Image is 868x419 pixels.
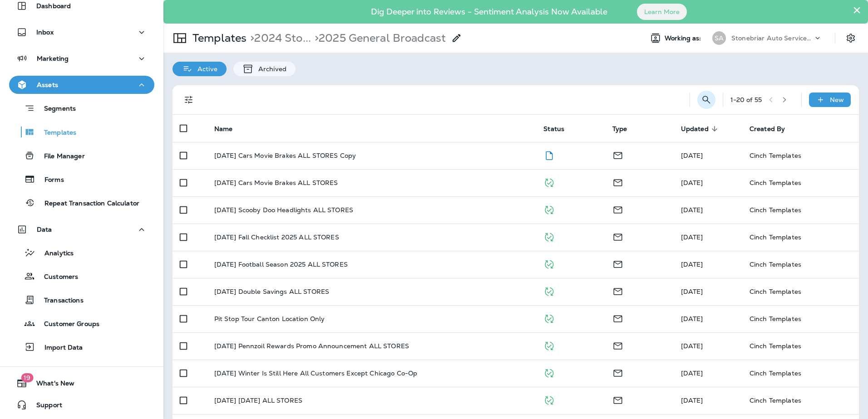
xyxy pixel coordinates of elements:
span: Updated [681,125,720,133]
td: Cinch Templates [742,196,859,224]
span: Published [543,178,555,186]
span: Draft [543,151,555,159]
div: 1 - 20 of 55 [730,96,762,103]
span: Published [543,287,555,295]
span: Nadine Hallak [681,369,703,377]
td: Cinch Templates [742,169,859,196]
p: Data [37,226,52,233]
p: New [830,96,844,103]
span: Email [612,151,623,159]
span: 19 [21,373,33,382]
span: Nadine Hallak [681,315,703,323]
p: [DATE] Cars Movie Brakes ALL STORES Copy [214,152,356,159]
p: Assets [37,81,58,88]
span: Published [543,368,555,376]
button: 19What's New [9,374,154,392]
div: SA [712,31,726,45]
p: Inbox [36,29,54,36]
span: Nadine Hallak [681,287,703,296]
button: Customer Groups [9,314,154,333]
p: Transactions [35,297,84,305]
p: Dig Deeper into Reviews - Sentiment Analysis Now Available [345,10,634,13]
button: Import Data [9,337,154,356]
span: Created By [750,125,797,133]
span: Updated [681,125,709,133]
button: Filters [180,91,198,109]
button: Close [853,3,861,17]
span: Published [543,205,555,213]
td: Cinch Templates [742,305,859,332]
p: Customers [35,273,78,282]
p: 2024 Stonebriar Broadcast Sends [247,31,311,45]
td: Cinch Templates [742,278,859,305]
td: Cinch Templates [742,387,859,414]
span: Email [612,368,623,376]
button: Support [9,396,154,414]
p: [DATE] [DATE] ALL STORES [214,397,302,404]
span: Email [612,395,623,404]
p: Stonebriar Auto Services Group [731,34,813,42]
td: Cinch Templates [742,142,859,169]
p: Dashboard [36,2,71,10]
p: Forms [35,176,64,185]
span: Type [612,125,627,133]
p: [DATE] Football Season 2025 ALL STORES [214,261,348,268]
button: Templates [9,122,154,141]
p: Import Data [35,344,83,352]
p: [DATE] Fall Checklist 2025 ALL STORES [214,234,339,241]
button: File Manager [9,146,154,165]
span: Published [543,232,555,240]
p: Archived [254,65,286,73]
span: Published [543,314,555,322]
span: Working as: [665,34,703,42]
span: Support [27,401,62,412]
span: Published [543,395,555,404]
button: Transactions [9,290,154,309]
span: What's New [27,380,74,390]
span: Email [612,178,623,186]
p: [DATE] Cars Movie Brakes ALL STORES [214,179,338,186]
td: Cinch Templates [742,360,859,387]
td: Cinch Templates [742,332,859,360]
span: Email [612,314,623,322]
p: [DATE] Winter Is Still Here All Customers Except Chicago Co-Op [214,370,418,377]
td: Cinch Templates [742,224,859,251]
button: Analytics [9,243,154,262]
td: Cinch Templates [742,251,859,278]
p: Segments [35,105,76,114]
span: Nadine Hallak [681,179,703,187]
span: Type [612,125,639,133]
span: Email [612,205,623,213]
p: Repeat Transaction Calculator [35,200,139,208]
span: Nadine Hallak [681,233,703,241]
span: Nadine Hallak [681,260,703,268]
button: Forms [9,170,154,189]
p: Analytics [35,249,74,258]
span: Published [543,341,555,349]
p: Templates [35,129,76,137]
button: Segments [9,98,154,118]
button: Inbox [9,23,154,41]
span: Created By [750,125,785,133]
p: 2025 General Broadcast [311,31,446,45]
p: File Manager [35,152,85,161]
button: Marketing [9,49,154,68]
p: [DATE] Pennzoil Rewards Promo Announcement ALL STORES [214,342,409,350]
p: [DATE] Scooby Doo Headlights ALL STORES [214,206,353,214]
button: Data [9,220,154,239]
button: Settings [843,30,859,46]
button: Assets [9,76,154,94]
p: Marketing [37,55,69,62]
span: Email [612,259,623,268]
span: Status [543,125,564,133]
p: Active [193,65,217,73]
span: Name [214,125,233,133]
span: Published [543,259,555,268]
span: Nadine Hallak [681,206,703,214]
span: Email [612,287,623,295]
span: Name [214,125,245,133]
p: [DATE] Double Savings ALL STORES [214,288,329,295]
span: Nadine Hallak [681,342,703,350]
button: Learn More [637,4,687,20]
span: Priscilla Valverde [681,151,703,160]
